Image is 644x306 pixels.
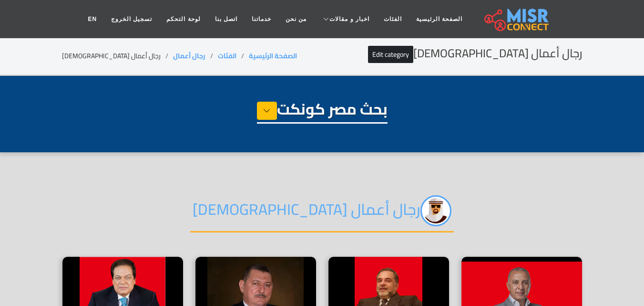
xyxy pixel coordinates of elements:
h2: رجال أعمال [DEMOGRAPHIC_DATA] [190,195,454,232]
h1: بحث مصر كونكت [257,100,388,124]
a: Edit category [368,46,413,63]
a: رجال أعمال [173,50,205,62]
a: الفئات [377,10,409,28]
a: الفئات [218,50,236,62]
a: EN [81,10,104,28]
a: الصفحة الرئيسية [409,10,470,28]
a: اخبار و مقالات [314,10,377,28]
img: main.misr_connect [484,7,548,31]
a: الصفحة الرئيسية [249,50,297,62]
a: من نحن [278,10,314,28]
img: 3d3kANOsyxoYFq85L2BW.png [420,195,451,226]
a: لوحة التحكم [159,10,207,28]
h2: رجال أعمال [DEMOGRAPHIC_DATA] [368,47,583,61]
a: اتصل بنا [208,10,245,28]
a: خدماتنا [245,10,278,28]
span: اخبار و مقالات [329,15,369,23]
a: تسجيل الخروج [104,10,159,28]
li: رجال أعمال [DEMOGRAPHIC_DATA] [62,51,173,61]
